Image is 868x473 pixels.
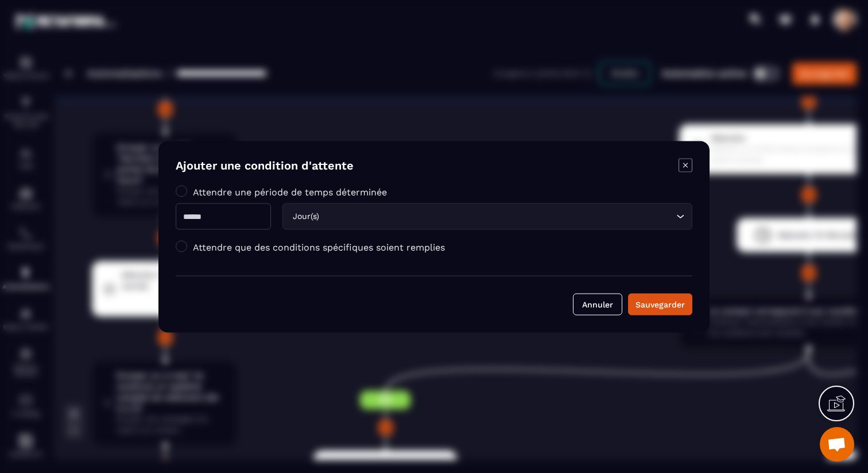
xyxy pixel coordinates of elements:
[282,203,692,229] div: Search for option
[573,293,622,315] button: Annuler
[290,210,321,222] span: Jour(s)
[193,241,445,252] label: Attendre que des conditions spécifiques soient remplies
[321,210,673,222] input: Search for option
[176,158,354,174] h4: Ajouter une condition d'attente
[628,293,692,315] button: Sauvegarder
[635,298,685,310] div: Sauvegarder
[820,427,854,462] div: Ouvrir le chat
[193,186,387,197] label: Attendre une période de temps déterminée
